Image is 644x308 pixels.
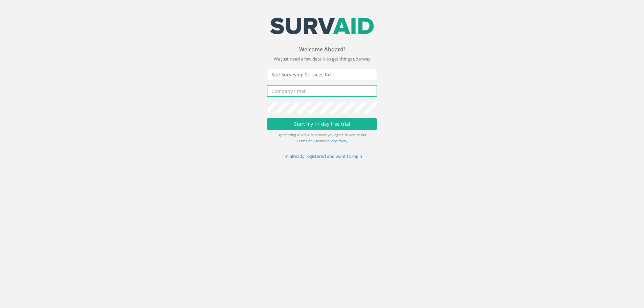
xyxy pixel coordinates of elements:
input: Company Email [267,85,377,97]
a: Privacy Policy [325,139,347,143]
small: By creating a SurvAid account you agree to accept our and [278,133,366,143]
button: Start my 14 day free trial [267,118,377,130]
a: Terms of Use [297,139,319,143]
a: I'm already registered and want to login [282,153,362,159]
input: Company Name [267,69,377,80]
